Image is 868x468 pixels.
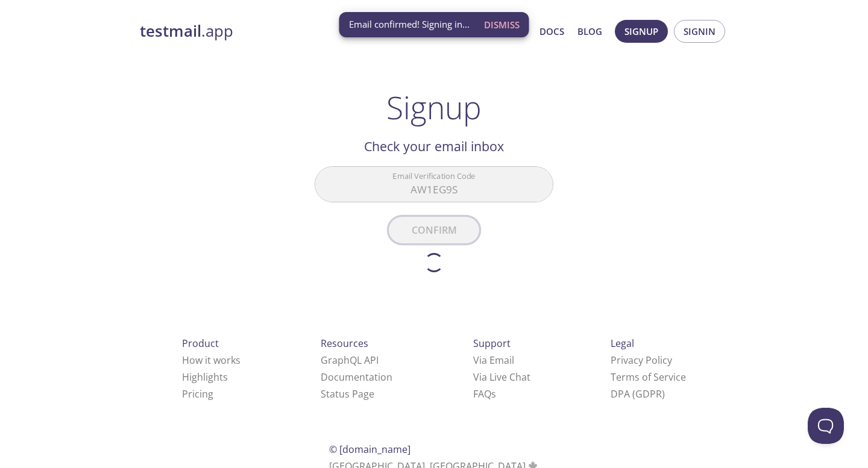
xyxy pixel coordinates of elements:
span: s [491,387,496,401]
a: Highlights [182,370,228,384]
span: Dismiss [484,17,520,33]
a: Privacy Policy [611,354,672,367]
span: Support [473,337,511,350]
a: testmail.app [140,21,423,42]
a: FAQ [473,387,496,401]
a: Status Page [321,387,374,401]
span: Resources [321,337,368,350]
strong: testmail [140,20,201,42]
a: Docs [539,23,564,39]
span: Signin [684,23,715,39]
a: Pricing [182,387,213,401]
span: Signup [624,23,658,39]
a: Blog [577,23,602,39]
a: Documentation [321,370,392,384]
a: Via Live Chat [473,370,530,384]
span: Legal [611,337,634,350]
a: Via Email [473,354,514,367]
iframe: Help Scout Beacon - Open [808,408,844,444]
span: © [DOMAIN_NAME] [329,443,410,456]
h1: Signup [386,89,482,125]
button: Dismiss [479,13,524,36]
span: Email confirmed! Signing in... [349,18,470,31]
a: DPA (GDPR) [611,387,665,401]
a: Terms of Service [611,370,686,384]
a: GraphQL API [321,354,379,367]
button: Signup [615,20,668,43]
button: Signin [674,20,725,43]
span: Product [182,337,219,350]
h2: Check your email inbox [315,136,553,157]
a: How it works [182,354,241,367]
